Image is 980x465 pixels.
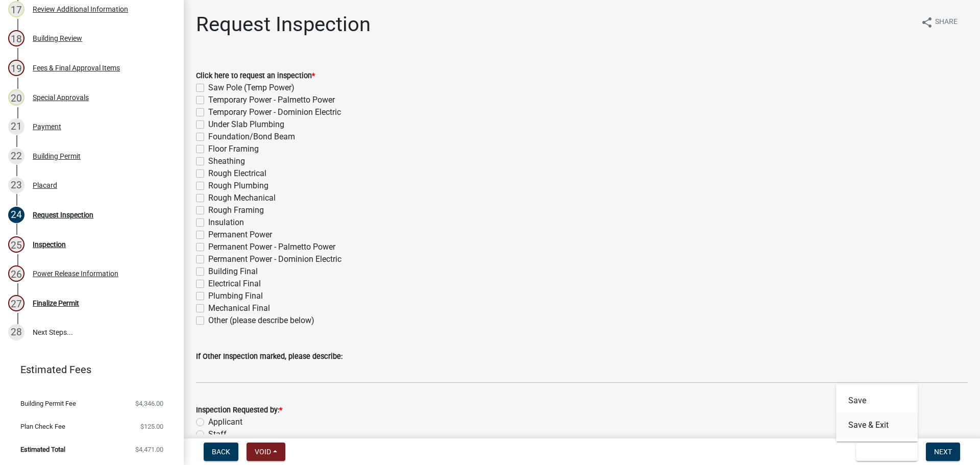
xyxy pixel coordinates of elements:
[196,407,282,414] label: Inspection Requested by:
[8,359,167,380] a: Estimated Fees
[20,423,65,430] span: Plan Check Fee
[208,253,341,265] label: Permanent Power - Dominion Electric
[247,443,285,461] button: Void
[33,182,57,189] div: Placard
[926,443,960,461] button: Next
[864,448,903,456] span: Save & Exit
[836,388,918,413] button: Save
[208,94,335,106] label: Temporary Power - Palmetto Power
[20,400,76,407] span: Building Permit Fee
[208,155,245,167] label: Sheathing
[204,443,238,461] button: Back
[208,278,261,290] label: Electrical Final
[33,123,61,130] div: Payment
[196,353,342,360] label: If Other Inspection marked, please describe:
[208,229,272,241] label: Permanent Power
[208,290,263,302] label: Plumbing Final
[208,192,276,204] label: Rough Mechanical
[208,265,258,278] label: Building Final
[33,153,81,160] div: Building Permit
[208,302,270,314] label: Mechanical Final
[196,72,315,80] label: Click here to request an inspection
[8,1,24,17] div: 17
[208,82,295,94] label: Saw Pole (Temp Power)
[208,428,227,440] label: Staff
[8,265,24,282] div: 26
[135,400,163,407] span: $4,346.00
[208,241,335,253] label: Permanent Power - Palmetto Power
[255,448,271,456] span: Void
[836,384,918,442] div: Save & Exit
[934,448,952,456] span: Next
[8,236,24,253] div: 25
[208,180,268,192] label: Rough Plumbing
[33,300,79,307] div: Finalize Permit
[836,413,918,437] button: Save & Exit
[208,143,259,155] label: Floor Framing
[208,106,341,118] label: Temporary Power - Dominion Electric
[208,216,244,229] label: Insulation
[20,446,65,453] span: Estimated Total
[33,35,82,42] div: Building Review
[8,60,24,76] div: 19
[33,6,128,13] div: Review Additional Information
[8,324,24,340] div: 28
[8,295,24,311] div: 27
[196,12,371,37] h1: Request Inspection
[8,118,24,135] div: 21
[8,207,24,223] div: 24
[33,270,118,277] div: Power Release Information
[33,94,89,101] div: Special Approvals
[913,12,966,32] button: shareShare
[208,118,284,131] label: Under Slab Plumbing
[33,64,120,71] div: Fees & Final Approval Items
[212,448,230,456] span: Back
[140,423,163,430] span: $125.00
[8,148,24,164] div: 22
[208,167,266,180] label: Rough Electrical
[208,131,295,143] label: Foundation/Bond Beam
[935,16,958,29] span: Share
[135,446,163,453] span: $4,471.00
[208,314,314,327] label: Other (please describe below)
[856,443,918,461] button: Save & Exit
[8,177,24,193] div: 23
[8,30,24,46] div: 18
[208,204,264,216] label: Rough Framing
[921,16,933,29] i: share
[33,241,66,248] div: Inspection
[8,89,24,106] div: 20
[208,416,242,428] label: Applicant
[33,211,93,218] div: Request Inspection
